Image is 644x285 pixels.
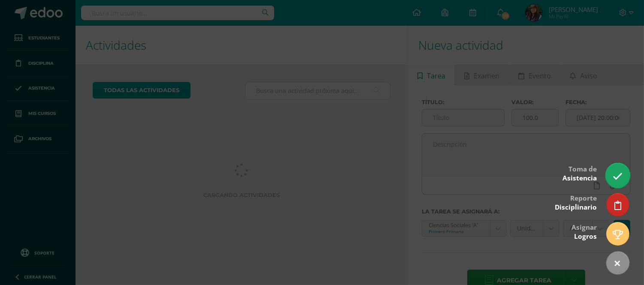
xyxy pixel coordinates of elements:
span: Logros [574,232,597,241]
div: Toma de [562,159,597,187]
div: Asignar [571,217,597,245]
span: Asistencia [562,174,597,183]
div: Reporte [555,188,597,216]
span: Disciplinario [555,203,597,212]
